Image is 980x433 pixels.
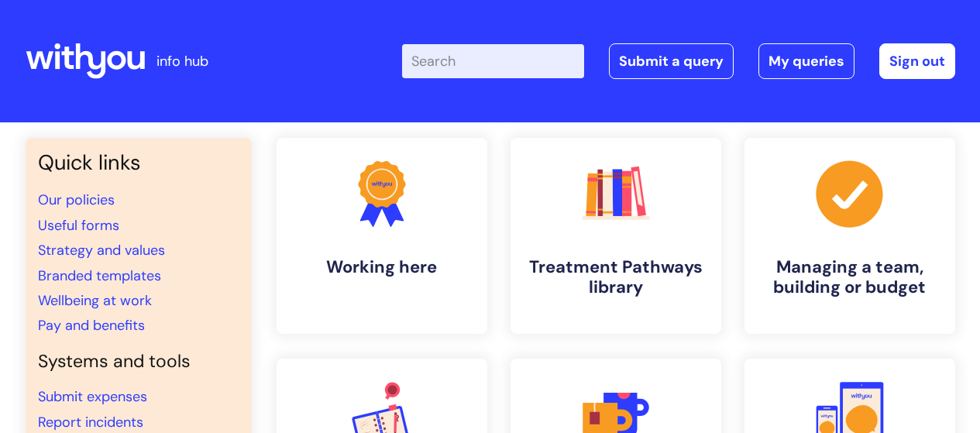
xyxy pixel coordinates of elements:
a: Sign out [879,43,955,79]
p: info hub [156,49,208,74]
h4: Systems and tools [38,351,239,373]
input: Search [402,44,584,78]
a: Branded templates [38,266,161,285]
a: Working here [277,138,487,334]
a: Strategy and values [38,241,165,259]
a: Wellbeing at work [38,291,152,310]
a: Submit a query [609,43,734,79]
a: Treatment Pathways library [511,138,721,334]
div: | - [402,43,955,79]
h4: Managing a team, building or budget [757,257,943,298]
h4: Working here [289,257,475,277]
a: Managing a team, building or budget [744,138,955,334]
h3: Quick links [38,150,239,175]
a: Useful forms [38,216,119,235]
a: Submit expenses [38,387,147,406]
a: My queries [758,43,854,79]
h4: Treatment Pathways library [523,257,709,298]
a: Our policies [38,191,115,209]
a: Pay and benefits [38,316,145,335]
